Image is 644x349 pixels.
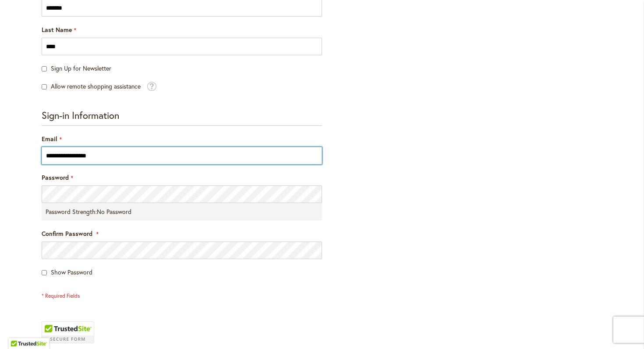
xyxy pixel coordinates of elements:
span: No Password [97,207,131,216]
iframe: Launch Accessibility Center [7,318,31,342]
div: TrustedSite Certified [42,321,94,343]
span: Show Password [51,268,92,276]
span: Sign-in Information [42,109,119,121]
span: Sign Up for Newsletter [51,64,111,72]
span: Email [42,135,57,143]
span: Password [42,173,69,182]
div: Password Strength: [42,203,322,221]
span: Confirm Password [42,229,92,238]
span: Allow remote shopping assistance [51,82,141,90]
span: Last Name [42,25,72,34]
